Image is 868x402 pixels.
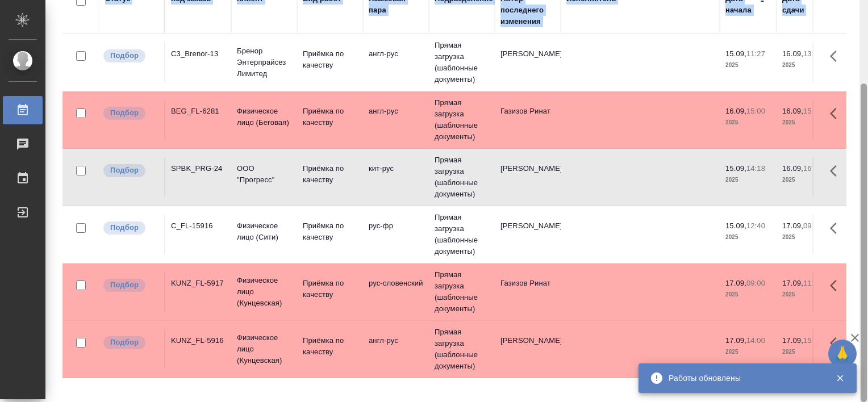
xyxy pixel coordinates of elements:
[725,279,746,287] p: 17.09,
[303,220,357,243] p: Приёмка по качеству
[725,117,771,128] p: 2025
[363,43,429,82] td: англ-рус
[237,220,291,243] p: Физическое лицо (Сити)
[495,100,561,140] td: Газизов Ринат
[725,60,771,71] p: 2025
[746,336,765,345] p: 14:00
[725,49,746,58] p: 15.09,
[363,157,429,197] td: кит-рус
[803,164,822,173] p: 16:00
[828,373,852,383] button: Закрыть
[803,279,822,287] p: 11:00
[669,372,819,384] div: Работы обновлены
[102,163,158,178] div: Можно подбирать исполнителей
[782,60,828,71] p: 2025
[429,321,495,378] td: Прямая загрузка (шаблонные документы)
[495,215,561,254] td: [PERSON_NAME]
[725,232,771,243] p: 2025
[782,289,828,300] p: 2025
[833,342,852,366] span: 🙏
[746,49,765,58] p: 11:27
[725,346,771,358] p: 2025
[823,329,850,357] button: Здесь прячутся важные кнопки
[725,174,771,186] p: 2025
[303,278,357,300] p: Приёмка по качеству
[171,163,226,174] div: SPBK_PRG-24
[303,48,357,71] p: Приёмка по качеству
[823,215,850,242] button: Здесь прячутся важные кнопки
[363,100,429,140] td: англ-рус
[782,221,803,230] p: 17.09,
[746,279,765,287] p: 09:00
[102,335,158,350] div: Можно подбирать исполнителей
[782,346,828,358] p: 2025
[725,289,771,300] p: 2025
[110,50,139,61] p: Подбор
[823,100,850,127] button: Здесь прячутся важные кнопки
[102,220,158,236] div: Можно подбирать исполнителей
[171,220,226,232] div: C_FL-15916
[429,206,495,263] td: Прямая загрузка (шаблонные документы)
[823,43,850,70] button: Здесь прячутся важные кнопки
[803,336,822,345] p: 15:00
[782,117,828,128] p: 2025
[725,164,746,173] p: 15.09,
[171,335,226,346] div: KUNZ_FL-5916
[110,222,139,233] p: Подбор
[782,174,828,186] p: 2025
[495,157,561,197] td: [PERSON_NAME]
[803,49,822,58] p: 13:00
[429,263,495,320] td: Прямая загрузка (шаблонные документы)
[823,272,850,299] button: Здесь прячутся важные кнопки
[782,232,828,243] p: 2025
[495,329,561,369] td: [PERSON_NAME]
[110,279,139,291] p: Подбор
[237,332,291,366] p: Физическое лицо (Кунцевская)
[803,221,822,230] p: 09:00
[429,34,495,91] td: Прямая загрузка (шаблонные документы)
[782,279,803,287] p: 17.09,
[102,48,158,64] div: Можно подбирать исполнителей
[782,107,803,115] p: 16.09,
[303,106,357,128] p: Приёмка по качеству
[237,45,291,79] p: Бренор Энтерпрайсез Лимитед
[828,340,857,368] button: 🙏
[303,163,357,186] p: Приёмка по качеству
[363,329,429,369] td: англ-рус
[746,221,765,230] p: 12:40
[725,221,746,230] p: 15.09,
[237,106,291,128] p: Физическое лицо (Беговая)
[110,165,139,176] p: Подбор
[171,48,226,60] div: C3_Brenor-13
[171,278,226,289] div: KUNZ_FL-5917
[303,335,357,358] p: Приёмка по качеству
[746,107,765,115] p: 15:00
[237,163,291,186] p: ООО "Прогресс"
[171,106,226,117] div: BEG_FL-6281
[429,149,495,206] td: Прямая загрузка (шаблонные документы)
[495,272,561,312] td: Газизов Ринат
[110,107,139,119] p: Подбор
[363,272,429,312] td: рус-словенский
[746,164,765,173] p: 14:18
[363,215,429,254] td: рус-фр
[782,49,803,58] p: 16.09,
[782,164,803,173] p: 16.09,
[725,336,746,345] p: 17.09,
[725,107,746,115] p: 16.09,
[102,278,158,293] div: Можно подбирать исполнителей
[102,106,158,121] div: Можно подбирать исполнителей
[429,91,495,148] td: Прямая загрузка (шаблонные документы)
[237,275,291,309] p: Физическое лицо (Кунцевская)
[782,336,803,345] p: 17.09,
[495,43,561,82] td: [PERSON_NAME]
[803,107,822,115] p: 15:00
[110,337,139,348] p: Подбор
